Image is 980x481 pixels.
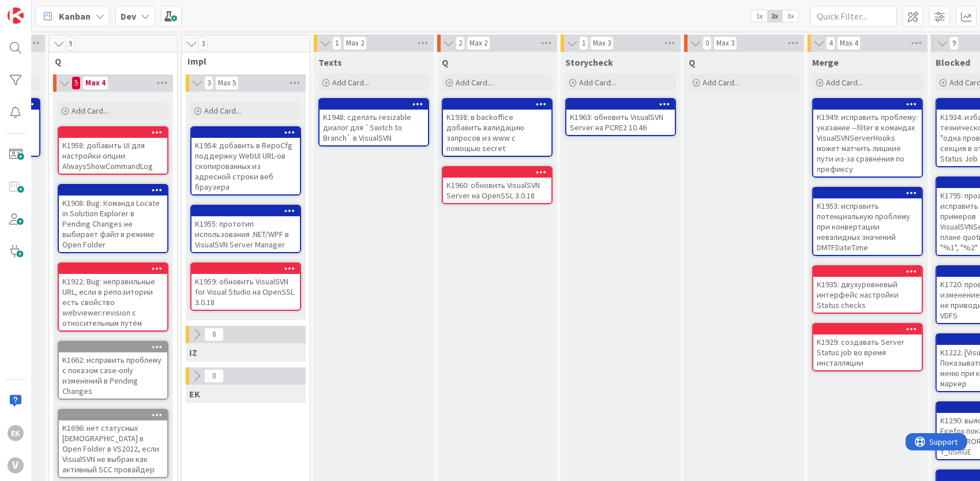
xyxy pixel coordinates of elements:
div: K1949: исправить проблему: указание --filter в командах VisualSVNServerHooks может матчить лишние... [813,99,922,176]
div: K1908: Bug: Команда Locate in Solution Explorer в Pending Changes не выбирает файл в режиме Open ... [59,185,167,252]
span: 0 [204,369,224,383]
span: Merge [812,57,839,68]
span: EK [189,388,200,400]
span: 1 [332,36,341,50]
div: K1938: в backoffice добавить валидацию запросов из www с помощью secret [443,99,551,156]
b: Dev [121,10,136,22]
span: 3x [783,10,798,22]
span: Blocked [936,57,970,68]
div: K1955: прототип использования .NET/WPF в VisualSVN Server Manager [192,206,300,252]
span: 2 [456,36,465,50]
div: K1908: Bug: Команда Locate in Solution Explorer в Pending Changes не выбирает файл в режиме Open ... [59,196,167,252]
span: Q [689,57,695,68]
span: Add Card... [204,106,241,116]
div: K1960: обновить VisualSVN Server на OpenSSL 3.0.18 [443,178,551,203]
div: K1963: обновить VisualSVN Server на PCRE2 10.46 [566,99,675,135]
div: K1662: исправить проблему с показом case-only изменений в Pending Changes [59,352,167,399]
span: 0 [703,36,712,50]
div: K1662: исправить проблему с показом case-only изменений в Pending Changes [59,342,167,399]
span: Add Card... [703,77,739,88]
div: K1938: в backoffice добавить валидацию запросов из www с помощью secret [443,110,551,156]
div: K1963: обновить VisualSVN Server на PCRE2 10.46 [566,110,675,135]
span: 1 [579,36,588,50]
div: Max 3 [716,40,734,46]
span: 5 [72,76,81,90]
div: K1696: нет статусных [DEMOGRAPHIC_DATA] в Open Folder в VS2022, если VisualSVN не выбран как акти... [59,410,167,477]
span: 3 [198,37,208,51]
span: IZ [189,347,197,358]
span: Add Card... [826,77,863,88]
span: 0 [204,328,224,341]
div: Max 3 [593,40,611,46]
span: Q [442,57,448,68]
div: K1959: обновить VisualSVN for Visual Studio на OpenSSL 3.0.18 [192,274,300,310]
div: Max 2 [470,40,487,46]
div: K1959: обновить VisualSVN for Visual Studio на OpenSSL 3.0.18 [192,264,300,310]
div: K1953: исправить потенциальную проблему при конвертации невалидных значений DMTFDateTime [813,198,922,255]
span: 9 [66,37,75,51]
div: K1929: создавать Server Status job во время инсталляции [813,324,922,370]
div: K1949: исправить проблему: указание --filter в командах VisualSVNServerHooks может матчить лишние... [813,110,922,176]
div: K1954: добавить в RepoCfg поддержку WebUI URL-ов скопированных из адресной строки веб браузера [192,127,300,194]
span: 9 [949,36,959,50]
div: K1958: добавить UI для настройки опции AlwaysShowCommandLog [59,138,167,174]
img: Visit kanbanzone.com [7,7,24,24]
span: 4 [826,36,835,50]
span: 3 [204,76,213,90]
div: Max 4 [85,80,106,86]
div: K1948: сделать resizable диалог для `Switch to Branch` в VisualSVN [320,110,428,145]
span: 1x [752,10,767,22]
div: K1935: двухуровневый интерфейс настройки Status checks [813,266,922,313]
div: K1960: обновить VisualSVN Server на OpenSSL 3.0.18 [443,167,551,203]
div: K1955: прототип использования .NET/WPF в VisualSVN Server Manager [192,216,300,252]
span: Add Card... [72,106,108,116]
div: K1953: исправить потенциальную проблему при конвертации невалидных значений DMTFDateTime [813,188,922,255]
div: K1958: добавить UI для настройки опции AlwaysShowCommandLog [59,127,167,174]
input: Quick Filter... [810,6,897,27]
div: K1935: двухуровневый интерфейс настройки Status checks [813,277,922,313]
div: Max 4 [840,40,858,46]
div: V [7,457,24,474]
span: Impl [187,55,295,67]
div: K1948: сделать resizable диалог для `Switch to Branch` в VisualSVN [320,99,428,145]
span: Kanban [59,9,91,23]
span: Texts [318,57,342,68]
div: Max 5 [218,80,236,86]
span: 2x [767,10,783,22]
span: Add Card... [456,77,493,88]
div: K1954: добавить в RepoCfg поддержку WebUI URL-ов скопированных из адресной строки веб браузера [192,138,300,194]
span: Storycheck [565,57,613,68]
span: Add Card... [332,77,369,88]
div: K1696: нет статусных [DEMOGRAPHIC_DATA] в Open Folder в VS2022, если VisualSVN не выбран как акти... [59,420,167,477]
div: EK [7,425,24,441]
div: K1922: Bug: неправильные URL, если в репозитории есть свойство webviewer:revision с относительным... [59,274,167,330]
span: Support [24,2,52,16]
div: Max 2 [346,40,364,46]
div: K1929: создавать Server Status job во время инсталляции [813,335,922,370]
span: Q [55,55,163,67]
span: Add Card... [579,77,616,88]
div: K1922: Bug: неправильные URL, если в репозитории есть свойство webviewer:revision с относительным... [59,264,167,330]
